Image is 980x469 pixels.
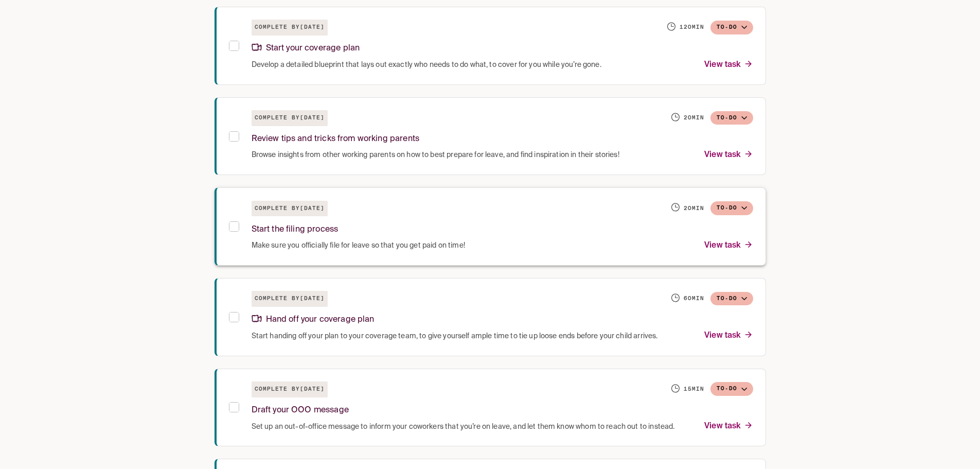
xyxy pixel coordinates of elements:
[252,331,658,341] span: Start handing off your plan to your coverage team, to give yourself ample time to tie up loose en...
[252,60,601,70] span: Develop a detailed blueprint that lays out exactly who needs to do what, to cover for you while y...
[704,239,753,253] p: View task
[252,42,360,56] p: Start your coverage plan
[684,204,704,213] h6: 20 min
[252,240,465,251] span: Make sure you officially file for leave so that you get paid on time!
[252,110,328,126] h6: Complete by [DATE]
[252,132,419,146] p: Review tips and tricks from working parents
[252,381,328,397] h6: Complete by [DATE]
[252,404,349,418] p: Draft your OOO message
[704,148,753,162] p: View task
[684,385,704,393] h6: 15 min
[684,114,704,122] h6: 20 min
[252,148,619,162] p: Browse insights from other working parents on how to best prepare for leave, and find inspiration...
[680,23,704,31] h6: 120 min
[710,21,753,34] button: To-do
[252,20,328,36] h6: Complete by [DATE]
[710,111,753,125] button: To-do
[252,291,328,307] h6: Complete by [DATE]
[704,58,753,72] p: View task
[704,420,753,433] p: View task
[252,422,675,432] span: Set up an out-of-office message to inform your coworkers that you’re on leave, and let them know ...
[252,313,375,327] p: Hand off your coverage plan
[710,201,753,215] button: To-do
[684,294,704,303] h6: 60 min
[704,329,753,343] p: View task
[710,292,753,306] button: To-do
[252,201,328,217] h6: Complete by [DATE]
[710,382,753,396] button: To-do
[252,223,338,237] p: Start the filing process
